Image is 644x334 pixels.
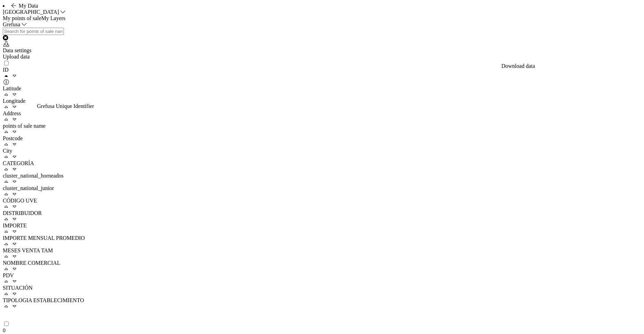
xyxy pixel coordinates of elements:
[3,198,37,204] span: CÓDIGO UVE
[3,98,26,104] span: Longitude
[3,173,64,179] span: cluster_national_horneados
[3,235,85,241] span: IMPORTE MENSUAL PROMEDIO
[3,21,20,27] span: Grefusa
[19,3,38,9] span: My Data
[3,67,9,73] span: ID
[3,135,23,141] span: Postcode
[3,223,27,228] span: IMPORTE
[3,15,41,21] a: My points of sale
[3,272,14,278] span: PDV
[501,63,535,69] div: Download data
[3,9,59,15] span: [GEOGRAPHIC_DATA]
[3,327,30,334] div: 0
[3,185,54,191] span: cluster_national_junior
[3,285,32,291] span: SITUACIÓN
[3,247,53,253] span: MESES VENTA TAM
[3,148,12,154] span: City
[3,160,34,166] span: CATEGORÍA
[3,297,84,303] span: TIPOLOGIA ESTABLECIMIENTO
[37,103,94,109] div: Grefusa Unique Identifier
[3,47,641,54] div: Data settings
[41,15,66,21] a: My Layers
[3,210,42,216] span: DISTRIBUIDOR
[14,5,39,11] span: Support
[3,54,641,60] div: Upload data
[3,110,21,116] span: Address
[3,85,21,91] span: Latitude
[3,123,46,129] span: points of sale name
[3,260,60,266] span: NOMBRE COMERCIAL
